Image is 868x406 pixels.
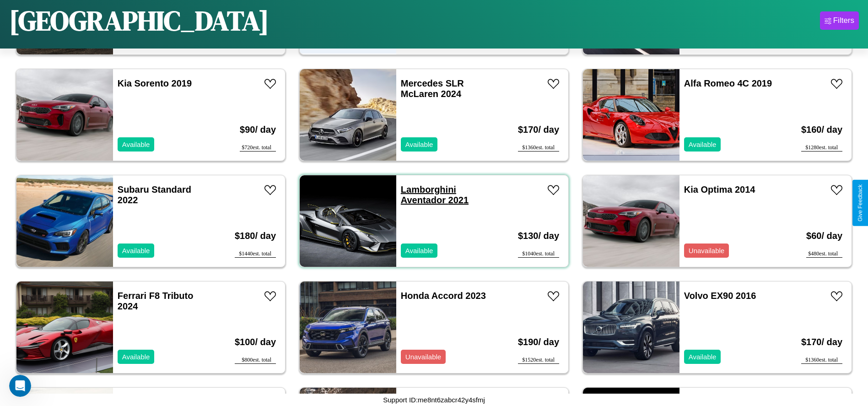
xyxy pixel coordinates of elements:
h3: $ 130 / day [518,222,559,250]
h3: $ 170 / day [801,328,842,357]
h3: $ 190 / day [518,328,559,357]
p: Available [122,351,150,363]
h3: $ 100 / day [235,328,276,357]
a: Ferrari F8 Tributo 2024 [118,291,194,311]
p: Support ID: me8nt6zabcr42y4sfmj [383,394,485,406]
h3: $ 160 / day [801,115,842,144]
h3: $ 170 / day [518,115,559,144]
div: $ 1040 est. total [518,250,559,258]
div: $ 800 est. total [235,357,276,364]
div: $ 1280 est. total [801,144,842,152]
div: Filters [833,16,854,25]
h3: $ 180 / day [235,222,276,250]
p: Available [689,138,717,151]
div: $ 1440 est. total [235,250,276,258]
a: Alfa Romeo 4C 2019 [684,78,772,88]
a: Kia Sorento 2019 [118,78,192,88]
h3: $ 90 / day [240,115,276,144]
button: Filters [820,11,859,30]
p: Unavailable [405,351,441,363]
div: $ 1520 est. total [518,357,559,364]
div: $ 720 est. total [240,144,276,152]
div: $ 1360 est. total [801,357,842,364]
h1: [GEOGRAPHIC_DATA] [9,2,269,39]
a: Lamborghini Aventador 2021 [401,184,469,205]
a: Honda Accord 2023 [401,291,486,301]
iframe: Intercom live chat [9,375,31,397]
p: Available [122,138,150,151]
a: Mercedes SLR McLaren 2024 [401,78,464,99]
a: Subaru Standard 2022 [118,184,191,205]
div: $ 1360 est. total [518,144,559,152]
div: Give Feedback [857,184,863,222]
a: Volvo EX90 2016 [684,291,756,301]
h3: $ 60 / day [806,222,842,250]
a: Kia Optima 2014 [684,184,755,195]
div: $ 480 est. total [806,250,842,258]
p: Available [689,351,717,363]
p: Available [405,138,433,151]
p: Available [122,244,150,257]
p: Unavailable [689,244,724,257]
p: Available [405,244,433,257]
